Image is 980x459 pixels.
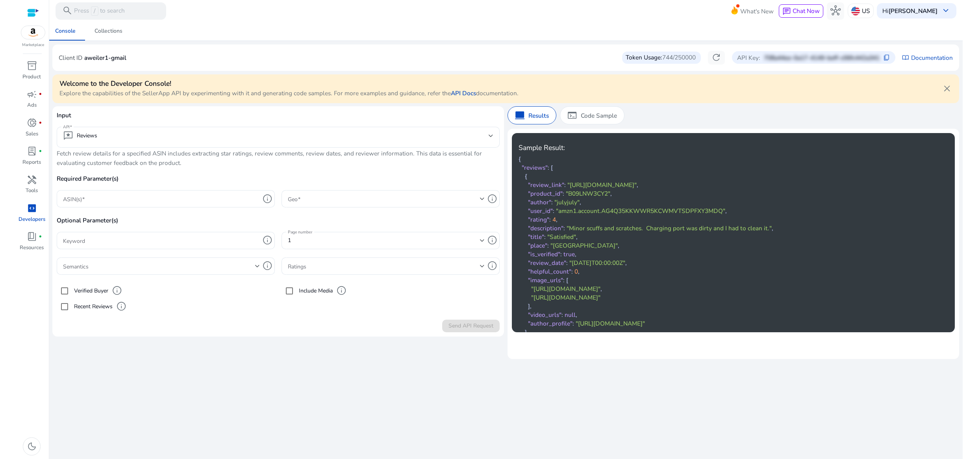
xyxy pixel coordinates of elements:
[20,244,44,252] p: Resources
[18,87,46,116] a: campaignfiber_manual_recordAds
[262,194,272,204] span: info
[528,276,563,284] span: "image_urls"
[27,61,37,71] span: inventory_2
[528,259,566,267] span: "review_date"
[572,319,574,328] span: :
[487,194,497,204] span: info
[528,302,530,310] span: ]
[39,93,42,96] span: fiber_manual_record
[336,285,346,296] span: info
[566,276,568,284] span: [
[487,235,497,245] span: info
[563,224,565,232] span: :
[57,174,500,190] p: Required Parameter(s)
[72,302,113,311] label: Recent Reviews
[297,287,333,295] label: Include Media
[22,73,41,81] p: Product
[581,111,617,120] p: Code Sample
[528,241,547,250] span: "place"
[18,230,46,258] a: book_4fiber_manual_recordResources
[764,53,880,62] p: 708a44ee-0a17-4149-beff-c06fc442a341
[560,250,562,258] span: :
[39,121,42,125] span: fiber_manual_record
[94,28,122,34] div: Collections
[563,189,564,198] span: :
[112,285,122,296] span: info
[551,163,553,172] span: [
[18,116,46,144] a: donut_smallfiber_manual_recordSales
[59,80,519,88] h4: Welcome to the Developer Console!
[567,110,577,120] span: terminal
[63,131,73,141] span: reviews
[882,8,937,14] p: Hi
[941,6,951,16] span: keyboard_arrow_down
[18,59,46,87] a: inventory_2Product
[522,163,548,172] span: "reviews"
[580,198,581,206] span: ,
[84,53,126,62] p: aweiler1-gmail
[576,311,577,319] span: ,
[116,301,126,311] span: info
[27,102,37,109] p: Ads
[565,311,576,319] span: null
[262,261,272,271] span: info
[18,144,46,173] a: lab_profilefiber_manual_recordReports
[637,181,638,189] span: ,
[566,259,568,267] span: :
[27,231,37,242] span: book_4
[63,131,97,141] div: Reviews
[737,53,760,62] p: API Key:
[288,237,291,244] span: 1
[74,6,125,16] p: Press to search
[561,311,563,319] span: :
[531,293,600,302] span: "[URL][DOMAIN_NAME]"
[942,83,952,94] span: close
[827,2,844,20] button: hub
[600,285,602,293] span: ,
[528,233,544,241] span: "title"
[740,4,774,18] span: What's New
[576,319,645,328] span: "[URL][DOMAIN_NAME]"
[21,26,45,39] img: amazon.svg
[569,259,625,267] span: "[DATE]T00:00:00Z"
[57,216,500,232] p: Optional Parameter(s)
[59,53,82,62] p: Client ID
[851,7,860,15] img: us.svg
[551,198,553,206] span: :
[779,4,823,18] button: chatChat Now
[26,187,38,195] p: Tools
[889,7,937,15] b: [PERSON_NAME]
[528,111,549,120] p: Results
[528,189,563,198] span: "product_id"
[711,52,721,63] span: refresh
[531,285,600,293] span: "[URL][DOMAIN_NAME]"
[288,229,312,235] mat-label: Page number
[525,172,527,180] span: {
[19,216,45,224] p: Developers
[576,233,578,241] span: ,
[544,233,546,241] span: :
[451,89,476,97] a: API Docs
[862,4,870,18] p: US
[528,181,564,189] span: "review_link"
[708,51,725,65] button: refresh
[55,28,76,34] div: Console
[725,207,727,215] span: ,
[528,215,549,224] span: "rating"
[547,233,576,241] span: "Satisfied"
[571,267,573,276] span: :
[27,146,37,156] span: lab_profile
[549,215,551,224] span: :
[556,207,725,215] span: "amzn1.account.AG4Q35KKWWR5KCWMVTSDPFXY3MDQ"
[554,198,580,206] span: "julyjuly"
[519,155,521,163] span: {
[528,267,571,276] span: "helpful_count"
[548,163,549,172] span: :
[519,144,934,152] h4: Sample Result:
[72,287,108,295] label: Verified Buyer
[530,302,532,310] span: ,
[527,328,528,336] span: ,
[27,441,37,452] span: dark_mode
[528,311,561,319] span: "video_urls"
[487,261,497,271] span: info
